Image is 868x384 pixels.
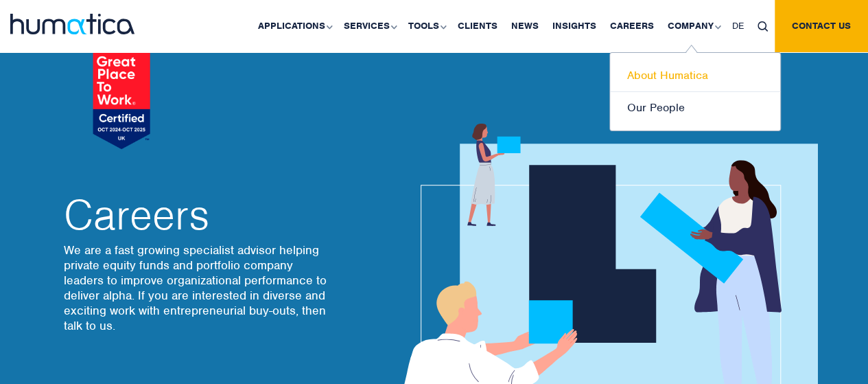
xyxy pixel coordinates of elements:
img: search_icon [758,21,768,32]
span: DE [732,20,744,32]
p: We are a fast growing specialist advisor helping private equity funds and portfolio company leade... [64,242,331,333]
a: About Humatica [610,60,780,92]
img: logo [10,14,134,34]
h2: Careers [64,194,331,236]
a: Our People [610,92,780,124]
